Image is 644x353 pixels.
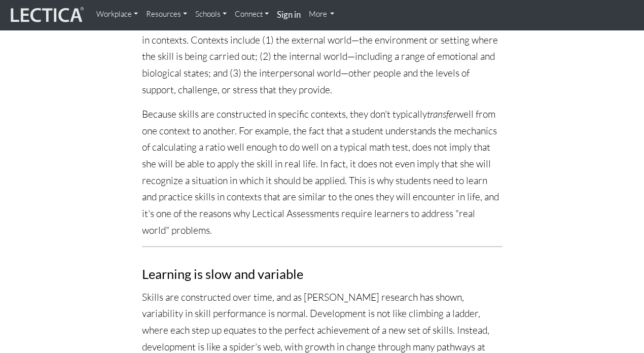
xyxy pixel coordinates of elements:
a: Connect [231,4,273,24]
a: Schools [191,4,231,24]
h3: Learning is slow and variable [142,267,502,281]
a: More [305,4,339,24]
a: Workplace [92,4,142,24]
img: lecticalive [8,6,84,25]
p: Because skills are constructed in specific contexts, they don't typically well from one context t... [142,106,502,238]
a: Resources [142,4,191,24]
a: Sign in [273,4,305,26]
i: transfer [427,108,456,120]
strong: Sign in [277,9,301,20]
